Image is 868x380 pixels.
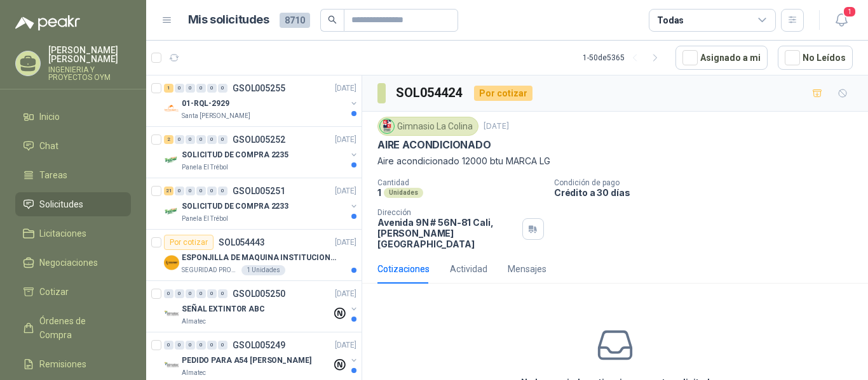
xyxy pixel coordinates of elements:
[164,101,179,116] img: Company Logo
[15,280,131,304] a: Cotizar
[15,134,131,158] a: Chat
[39,226,86,240] span: Licitaciones
[182,252,340,264] p: ESPONJILLA DE MAQUINA INSTITUCIONAL-NEGRA X 12 UNIDADES
[39,256,98,270] span: Negociaciones
[15,15,80,30] img: Logo peakr
[377,178,544,187] p: Cantidad
[384,188,423,198] div: Unidades
[335,185,356,197] p: [DATE]
[48,66,131,81] p: INGENIERIA Y PROYECTOS OYM
[164,286,359,327] a: 0 0 0 0 0 0 GSOL005250[DATE] Company LogoSEÑAL EXTINTOR ABCAlmatec
[182,317,206,327] p: Almatec
[186,84,195,93] div: 0
[219,238,265,247] p: SOL054443
[182,98,229,110] p: 01-RQL-2929
[554,187,863,198] p: Crédito a 30 días
[377,187,381,198] p: 1
[48,46,131,63] p: [PERSON_NAME] [PERSON_NAME]
[377,117,478,136] div: Gimnasio La Colina
[218,289,227,298] div: 0
[196,135,206,144] div: 0
[186,341,195,350] div: 0
[164,289,173,298] div: 0
[377,208,517,217] p: Dirección
[164,204,179,219] img: Company Logo
[175,341,184,350] div: 0
[207,135,217,144] div: 0
[15,309,131,347] a: Órdenes de Compra
[164,235,214,250] div: Por cotizar
[164,341,173,350] div: 0
[39,168,67,182] span: Tareas
[182,111,250,121] p: Santa [PERSON_NAME]
[182,368,206,378] p: Almatec
[830,9,853,32] button: 1
[39,285,69,299] span: Cotizar
[15,251,131,275] a: Negociaciones
[207,84,217,93] div: 0
[328,15,337,24] span: search
[182,214,228,224] p: Panela El Trébol
[186,187,195,195] div: 0
[164,81,359,121] a: 1 0 0 0 0 0 GSOL005255[DATE] Company Logo01-RQL-2929Santa [PERSON_NAME]
[218,84,227,93] div: 0
[164,187,173,195] div: 21
[188,11,269,29] h1: Mis solicitudes
[182,355,311,367] p: PEDIDO PARA A54 [PERSON_NAME]
[196,289,206,298] div: 0
[164,337,359,378] a: 0 0 0 0 0 0 GSOL005249[DATE] Company LogoPEDIDO PARA A54 [PERSON_NAME]Almatec
[164,306,179,322] img: Company Logo
[778,46,853,70] button: No Leídos
[335,237,356,249] p: [DATE]
[196,187,206,195] div: 0
[182,265,239,275] p: SEGURIDAD PROVISER LTDA
[377,262,430,276] div: Cotizaciones
[164,84,173,93] div: 1
[182,303,265,315] p: SEÑAL EXTINTOR ABC
[39,197,83,211] span: Solicitudes
[583,48,665,68] div: 1 - 50 de 5365
[474,86,532,101] div: Por cotizar
[164,135,173,144] div: 2
[554,178,863,187] p: Condición de pago
[175,187,184,195] div: 0
[15,192,131,216] a: Solicitudes
[182,149,288,161] p: SOLICITUD DE COMPRA 2235
[233,187,285,195] p: GSOL005251
[377,154,853,168] p: Aire acondicionado 12000 btu MARCA LG
[484,121,509,133] p: [DATE]
[843,6,857,18] span: 1
[450,262,487,276] div: Actividad
[164,152,179,167] img: Company Logo
[377,138,491,152] p: AIRE ACONDICIONADO
[280,13,310,28] span: 8710
[182,162,228,173] p: Panela El Trébol
[233,341,285,350] p: GSOL005249
[196,341,206,350] div: 0
[377,217,517,249] p: Avenida 9N # 56N-81 Cali , [PERSON_NAME][GEOGRAPHIC_DATA]
[335,82,356,95] p: [DATE]
[186,135,195,144] div: 0
[39,314,119,342] span: Órdenes de Compra
[175,289,184,298] div: 0
[39,139,58,153] span: Chat
[233,84,285,93] p: GSOL005255
[335,339,356,351] p: [DATE]
[218,341,227,350] div: 0
[164,132,359,173] a: 2 0 0 0 0 0 GSOL005252[DATE] Company LogoSOLICITUD DE COMPRA 2235Panela El Trébol
[175,84,184,93] div: 0
[186,289,195,298] div: 0
[164,183,359,224] a: 21 0 0 0 0 0 GSOL005251[DATE] Company LogoSOLICITUD DE COMPRA 2233Panela El Trébol
[233,289,285,298] p: GSOL005250
[15,352,131,376] a: Remisiones
[39,357,86,371] span: Remisiones
[380,119,394,133] img: Company Logo
[15,105,131,129] a: Inicio
[175,135,184,144] div: 0
[335,134,356,146] p: [DATE]
[15,221,131,246] a: Licitaciones
[657,13,684,27] div: Todas
[233,135,285,144] p: GSOL005252
[164,255,179,270] img: Company Logo
[508,262,546,276] div: Mensajes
